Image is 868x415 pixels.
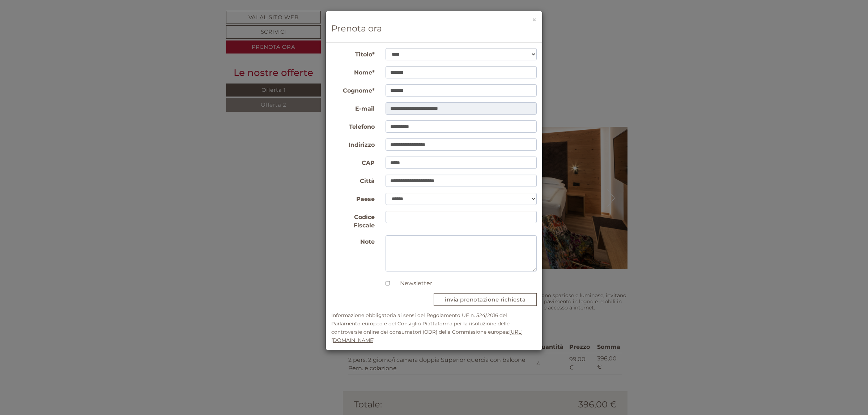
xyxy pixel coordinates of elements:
[326,193,380,204] label: Paese
[326,235,380,246] label: Note
[326,120,380,131] label: Telefono
[331,24,537,33] h3: Prenota ora
[326,157,380,167] label: CAP
[326,175,380,185] label: Città
[127,5,158,18] div: lunedì
[434,293,537,306] button: invia prenotazione richiesta
[393,279,432,288] label: Newsletter
[532,16,537,23] button: ×
[326,211,380,230] label: Codice Fiscale
[331,312,523,343] small: Informazione obbligatoria ai sensi del Regolamento UE n. 524/2016 del Parlamento europeo e del Co...
[11,35,121,40] small: 07:16
[326,48,380,59] label: Titolo*
[326,66,380,77] label: Nome*
[246,190,285,204] button: Invia
[331,329,523,343] a: [URL][DOMAIN_NAME]
[11,21,121,27] div: [GEOGRAPHIC_DATA]
[326,138,380,149] label: Indirizzo
[5,20,125,42] div: Buon giorno, come possiamo aiutarla?
[326,84,380,95] label: Cognome*
[326,102,380,113] label: E-mail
